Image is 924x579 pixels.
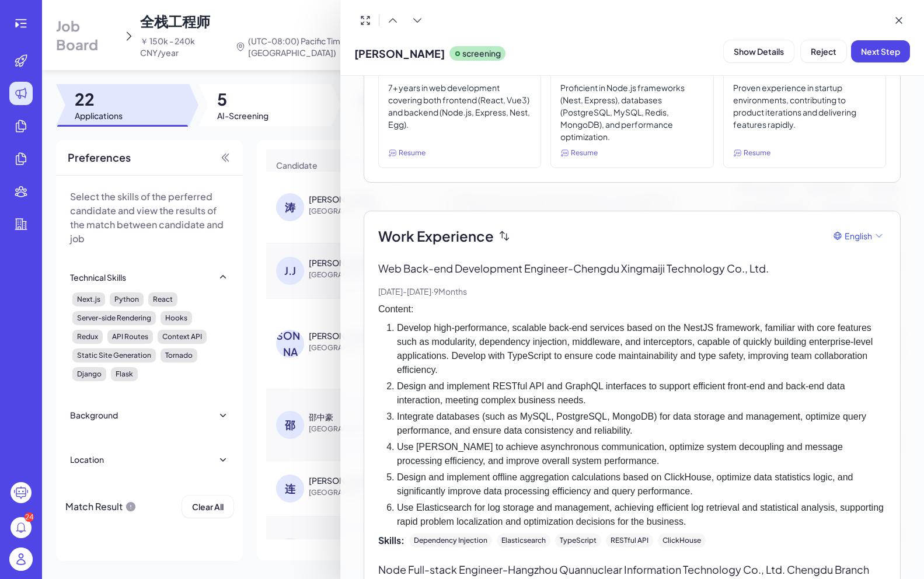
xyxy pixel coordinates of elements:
[397,440,886,468] li: Use [PERSON_NAME] to achieve asynchronous communication, optimize system decoupling and message p...
[409,533,492,547] div: Dependency Injection
[397,379,886,407] li: Design and implement RESTful API and GraphQL interfaces to support efficient front-end and back-e...
[658,533,706,547] div: ClickHouse
[397,410,886,438] li: Integrate databases (such as MySQL, PostgreSQL, MongoDB) for data storage and management, optimiz...
[378,561,886,577] p: Node Full-stack Engineer - Hangzhou Quannuclear Information Technology Co., Ltd. Chengdu Branch
[354,46,445,61] span: [PERSON_NAME]
[811,46,836,57] span: Reject
[845,230,872,242] span: English
[560,82,703,143] p: Proficient in Node.js frameworks (Nest, Express), databases (PostgreSQL, MySQL, Redis, MongoDB), ...
[555,533,601,547] div: TypeScript
[378,260,886,276] p: Web Back-end Development Engineer - Chengdu Xingmaiji Technology Co., Ltd.
[388,82,531,143] p: 7+ years in web development covering both frontend (React, Vue3) and backend (Node.js, Express, N...
[397,470,886,498] li: Design and implement offline aggregation calculations based on ClickHouse, optimize data statisti...
[724,40,794,62] button: Show Details
[861,46,900,57] span: Next Step
[571,148,598,158] span: Resume
[851,40,910,62] button: Next Step
[378,302,886,316] p: Content:
[378,533,405,547] span: Skills:
[397,501,886,529] li: Use Elasticsearch for log storage and management, achieving efficient log retrieval and statistic...
[378,285,886,298] p: [DATE] - [DATE] · 9 Months
[744,148,770,158] span: Resume
[378,225,494,246] span: Work Experience
[733,82,876,143] p: Proven experience in startup environments, contributing to product iterations and delivering feat...
[462,47,501,60] p: screening
[399,148,426,158] span: Resume
[606,533,653,547] div: RESTful API
[397,321,886,377] li: Develop high-performance, scalable back-end services based on the NestJS framework, familiar with...
[801,40,846,62] button: Reject
[497,533,550,547] div: Elasticsearch
[734,46,784,57] span: Show Details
